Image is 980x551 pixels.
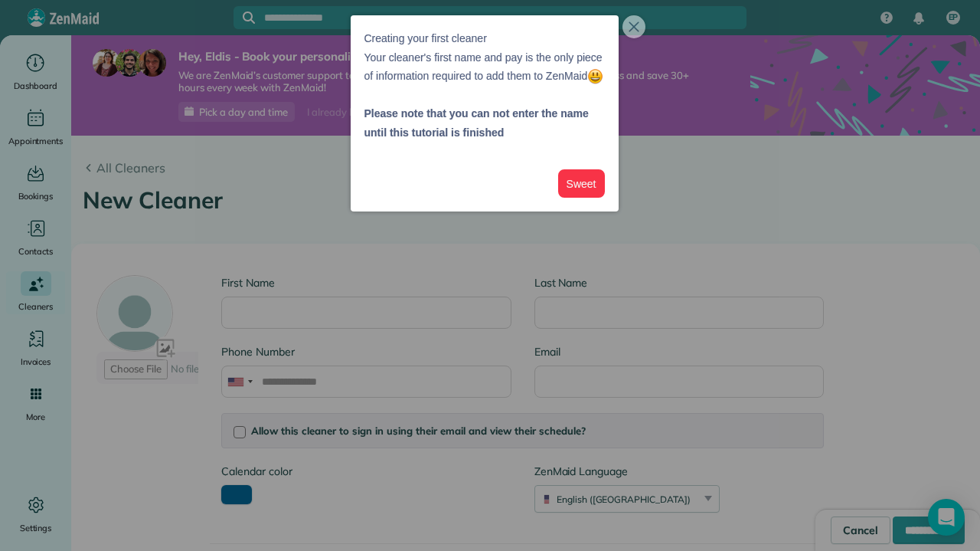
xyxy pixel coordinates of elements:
img: :smiley: [587,68,603,84]
button: close, [622,15,645,38]
p: Creating your first cleaner Your cleaner's first name and pay is the only piece of information re... [364,29,605,86]
div: Creating your first cleanerYour cleaner&amp;#39;s first name and pay is the only piece of informa... [351,15,619,212]
button: Sweet [558,169,605,198]
strong: Please note that you can not enter the name until this tutorial is finished [364,107,589,139]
